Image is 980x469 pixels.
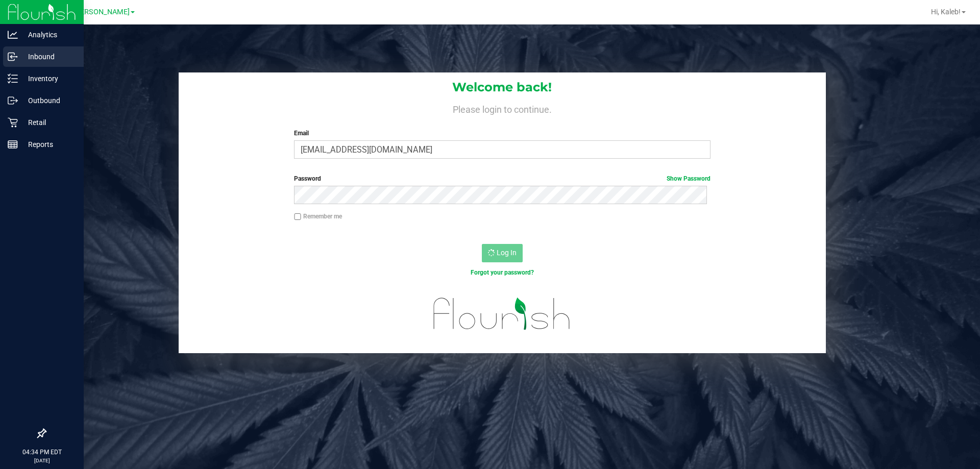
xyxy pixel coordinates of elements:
[18,29,79,41] p: Analytics
[667,175,710,182] a: Show Password
[471,269,534,276] a: Forgot your password?
[179,102,826,114] h4: Please login to continue.
[294,129,710,138] label: Email
[179,81,826,94] h1: Welcome back!
[294,175,321,182] span: Password
[8,52,18,62] inline-svg: Inbound
[482,244,523,262] button: Log In
[497,249,517,257] span: Log In
[18,116,79,129] p: Retail
[8,139,18,150] inline-svg: Reports
[73,8,130,16] span: [PERSON_NAME]
[8,73,18,84] inline-svg: Inventory
[18,138,79,151] p: Reports
[8,117,18,128] inline-svg: Retail
[294,213,301,220] input: Remember me
[18,72,79,85] p: Inventory
[18,51,79,63] p: Inbound
[931,8,961,16] span: Hi, Kaleb!
[421,288,583,340] img: flourish_logo.svg
[8,30,18,40] inline-svg: Analytics
[18,94,79,107] p: Outbound
[5,448,79,457] p: 04:34 PM EDT
[8,95,18,106] inline-svg: Outbound
[5,457,79,464] p: [DATE]
[294,212,342,221] label: Remember me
